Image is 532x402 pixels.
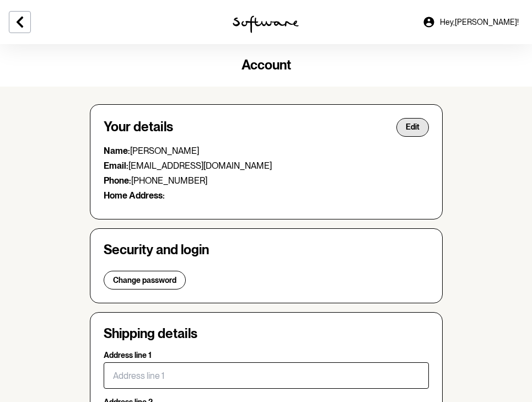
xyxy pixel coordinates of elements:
button: Edit [396,118,429,137]
a: Hey,[PERSON_NAME]! [416,9,525,35]
h4: Security and login [104,242,429,258]
p: Address line 1 [104,351,152,360]
input: Address line 1 [104,362,429,389]
strong: Name: [104,146,130,156]
strong: Phone: [104,175,131,186]
h4: Shipping details [104,326,197,342]
span: Account [241,57,291,73]
p: [PERSON_NAME] [104,146,429,156]
p: [EMAIL_ADDRESS][DOMAIN_NAME] [104,160,429,171]
span: Change password [113,276,176,285]
strong: Email: [104,160,128,171]
strong: Home Address: [104,190,165,201]
span: Hey, [PERSON_NAME] ! [440,18,519,27]
h4: Your details [104,119,173,135]
span: Edit [406,122,420,132]
img: software logo [233,15,299,33]
button: Change password [104,271,186,290]
p: [PHONE_NUMBER] [104,175,429,186]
